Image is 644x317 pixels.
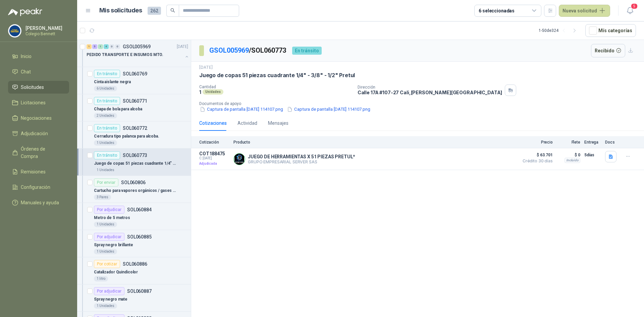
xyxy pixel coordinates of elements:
[199,85,352,89] p: Cantidad
[605,140,619,145] p: Docs
[94,124,120,132] div: En tránsito
[557,140,580,145] p: Flete
[8,96,69,109] a: Licitaciones
[94,167,117,173] div: 1 Unidades
[94,249,117,254] div: 1 Unidades
[233,140,515,145] p: Producto
[8,50,69,63] a: Inicio
[8,65,69,78] a: Chat
[21,168,46,175] span: Remisiones
[286,106,371,113] button: Captura de pantalla [DATE] 114107.png
[170,8,175,13] span: search
[94,113,117,118] div: 2 Unidades
[21,53,32,60] span: Inicio
[123,99,147,103] p: SOL060771
[199,156,229,160] span: C: [DATE]
[591,44,626,57] button: Recibido
[87,44,92,49] div: 1
[123,71,147,76] p: SOL060769
[94,151,120,159] div: En tránsito
[8,196,69,209] a: Manuales y ayuda
[94,97,120,105] div: En tránsito
[21,114,52,122] span: Negociaciones
[77,284,191,312] a: Por adjudicarSOL060887Spray negro mate1 Unidades
[8,165,69,178] a: Remisiones
[624,5,636,17] button: 5
[8,24,21,37] img: Company Logo
[8,81,69,94] a: Solicitudes
[77,230,191,257] a: Por adjudicarSOL060885Spray negro brillante1 Unidades
[94,215,130,221] p: Metro de 5 metros
[199,119,227,127] div: Cotizaciones
[519,159,553,163] span: Crédito 30 días
[557,151,580,159] p: $ 0
[99,6,142,15] h1: Mis solicitudes
[199,89,201,95] p: 1
[8,143,69,163] a: Órdenes de Compra
[21,84,44,91] span: Solicitudes
[584,151,601,159] p: 5 días
[237,119,257,127] div: Actividad
[519,151,553,159] span: $ 63.701
[94,206,124,214] div: Por adjudicar
[94,79,131,85] p: Cinta aislante negra
[479,7,515,14] div: 6 seleccionadas
[8,127,69,140] a: Adjudicación
[98,44,103,49] div: 1
[248,159,355,164] p: GRUPO EMPRESARIAL SERVER SAS
[104,44,109,49] div: 4
[177,44,188,50] p: [DATE]
[94,133,159,140] p: Cerradura tipo palanca para alcoba.
[127,234,152,239] p: SOL060885
[123,126,147,130] p: SOL060772
[115,44,120,49] div: 0
[77,67,191,94] a: En tránsitoSOL060769Cinta aislante negra6 Unidades
[123,44,151,49] p: GSOL005969
[148,7,161,15] span: 262
[199,151,229,156] p: COT188475
[123,153,147,158] p: SOL060773
[631,3,638,9] span: 5
[94,160,177,167] p: Juego de copas 51 piezas cuadrante 1/4" - 3/8" - 1/2" Pretul
[94,222,117,227] div: 1 Unidades
[25,32,67,36] p: Colegio Bennett
[199,64,213,71] p: [DATE]
[94,260,120,268] div: Por cotizar
[77,121,191,149] a: En tránsitoSOL060772Cerradura tipo palanca para alcoba.1 Unidades
[94,242,133,248] p: Spray negro brillante
[21,99,46,106] span: Licitaciones
[199,140,229,145] p: Cotización
[209,45,287,56] p: / SOL060773
[21,183,50,191] span: Configuración
[8,181,69,194] a: Configuración
[87,43,190,64] a: 1 5 1 4 0 0 GSOL005969[DATE] PEDIDO TRANSPORTE E INSUMOS MTO.
[209,46,249,54] a: GSOL005969
[8,112,69,124] a: Negociaciones
[21,199,59,206] span: Manuales y ayuda
[199,101,641,106] p: Documentos de apoyo
[199,160,229,167] p: Adjudicada
[21,145,63,160] span: Órdenes de Compra
[94,195,111,200] div: 3 Pares
[21,68,31,75] span: Chat
[77,176,191,203] a: Por enviarSOL060806Cartucho para vapores orgánicos / gases ácidos3 Pares
[127,289,152,294] p: SOL060887
[268,119,288,127] div: Mensajes
[77,149,191,176] a: En tránsitoSOL060773Juego de copas 51 piezas cuadrante 1/4" - 3/8" - 1/2" Pretul1 Unidades
[292,47,322,55] div: En tránsito
[25,26,67,31] p: [PERSON_NAME]
[77,257,191,284] a: Por cotizarSOL060886Catalizador Quindicolor1 litro
[565,158,580,163] div: Incluido
[77,203,191,230] a: Por adjudicarSOL060884Metro de 5 metros1 Unidades
[94,86,117,91] div: 6 Unidades
[109,44,114,49] div: 0
[234,154,245,165] img: Company Logo
[519,140,553,145] p: Precio
[94,106,142,112] p: Chapa de bola para alcoba
[358,85,502,90] p: Dirección
[248,154,355,159] p: JUEGO DE HERRAMIENTAS X 51 PIEZAS PRETUL*
[94,296,127,303] p: Spray negro mate
[94,70,120,78] div: En tránsito
[94,233,124,241] div: Por adjudicar
[92,44,97,49] div: 5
